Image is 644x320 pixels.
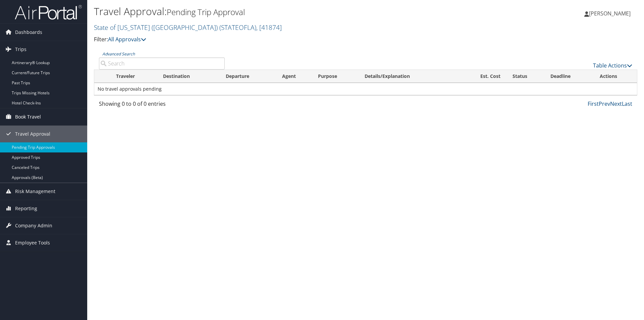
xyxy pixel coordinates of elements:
[15,126,50,142] span: Travel Approval
[359,70,459,83] th: Details/Explanation
[506,70,544,83] th: Status: activate to sort column ascending
[15,183,55,200] span: Risk Management
[94,83,637,95] td: No travel approvals pending
[599,100,610,107] a: Prev
[584,3,637,24] a: [PERSON_NAME]
[94,4,456,18] h1: Travel Approval:
[15,108,41,125] span: Book Travel
[15,41,26,58] span: Trips
[589,10,631,17] span: [PERSON_NAME]
[99,57,225,70] input: Advanced Search
[15,234,50,251] span: Employee Tools
[157,70,220,83] th: Destination: activate to sort column ascending
[276,70,312,83] th: Agent
[15,217,52,234] span: Company Admin
[167,6,245,17] small: Pending Trip Approval
[219,23,256,32] span: ( STATEOFLA )
[544,70,594,83] th: Deadline: activate to sort column descending
[593,62,632,69] a: Table Actions
[15,200,37,217] span: Reporting
[588,100,599,107] a: First
[622,100,632,107] a: Last
[94,23,282,32] a: State of [US_STATE] ([GEOGRAPHIC_DATA])
[256,23,282,32] span: , [ 41874 ]
[459,70,506,83] th: Est. Cost: activate to sort column ascending
[15,4,82,20] img: airportal-logo.png
[220,70,276,83] th: Departure: activate to sort column ascending
[15,24,42,41] span: Dashboards
[110,70,157,83] th: Traveler: activate to sort column ascending
[594,70,637,83] th: Actions
[99,100,225,111] div: Showing 0 to 0 of 0 entries
[312,70,359,83] th: Purpose
[108,36,146,43] a: All Approvals
[610,100,622,107] a: Next
[102,51,135,57] a: Advanced Search
[94,35,456,44] p: Filter:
